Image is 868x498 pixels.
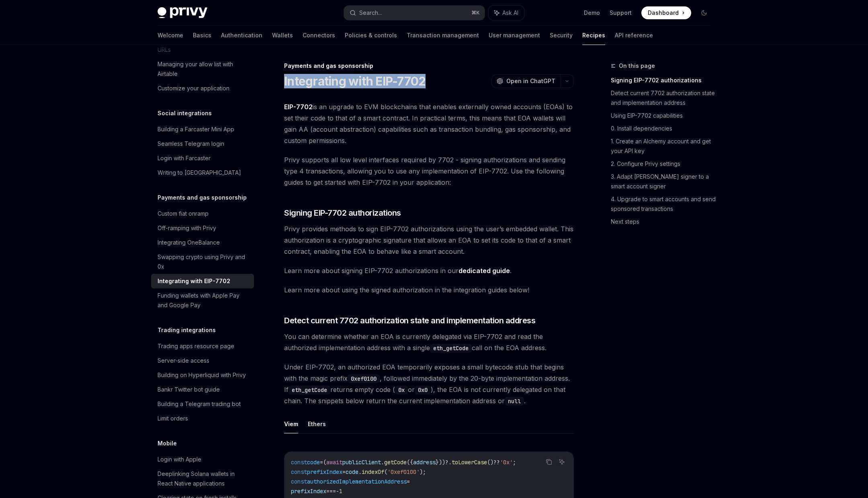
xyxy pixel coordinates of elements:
[284,223,574,257] span: Privy provides methods to sign EIP-7702 authorizations using the user’s embedded wallet. This aut...
[151,57,254,81] a: Managing your allow list with Airtable
[342,468,346,476] span: =
[550,26,573,45] a: Security
[611,109,717,122] a: Using EIP-7702 capabilities
[284,101,574,146] span: is an upgrade to EVM blockchains that enables externally owned accounts (EOAs) to set their code ...
[420,468,426,476] span: );
[648,9,679,17] span: Dashboard
[158,325,216,335] h5: Trading integrations
[284,62,574,70] div: Payments and gas sponsorship
[502,9,518,17] span: Ask AI
[291,488,326,495] span: prefixIndex
[158,59,249,79] div: Managing your allow list with Airtable
[344,6,485,20] button: Search...⌘K
[326,459,342,466] span: await
[284,284,574,296] span: Learn more about using the signed authorization in the integration guides below!
[221,26,262,45] a: Authentication
[151,382,254,397] a: Bankr Twitter bot guide
[158,469,249,488] div: Deeplinking Solana wallets in React Native applications
[151,221,254,235] a: Off-ramping with Privy
[158,455,201,464] div: Login with Apple
[493,459,500,466] span: ??
[430,344,472,353] code: eth_getCode
[291,478,307,485] span: const
[611,74,717,87] a: Signing EIP-7702 authorizations
[387,468,420,476] span: '0xef0100'
[151,353,254,368] a: Server-side access
[158,193,247,202] h5: Payments and gas sponsorship
[610,9,632,17] a: Support
[151,274,254,288] a: Integrating with EIP-7702
[284,154,574,188] span: Privy supports all low level interfaces required by 7702 - signing authorizations and sending typ...
[505,397,524,406] code: null
[436,459,452,466] span: }))?.
[342,459,381,466] span: publicClient
[284,74,426,88] h1: Integrating with EIP-7702
[151,122,254,137] a: Building a Farcaster Mini App
[151,165,254,180] a: Writing to [GEOGRAPHIC_DATA]
[544,457,554,467] button: Copy the contents from the code block
[395,386,408,394] code: 0x
[471,10,480,16] span: ⌘ K
[611,87,717,109] a: Detect current 7702 authorization state and implementation address
[158,414,188,423] div: Limit orders
[407,26,479,45] a: Transaction management
[284,315,535,326] span: Detect current 7702 authorization state and implementation address
[362,468,384,476] span: indexOf
[291,468,307,476] span: const
[284,331,574,353] span: You can determine whether an EOA is currently delegated via EIP-7702 and read the authorized impl...
[384,459,407,466] span: getCode
[407,459,413,466] span: ({
[151,250,254,274] a: Swapping crypto using Privy and 0x
[506,77,555,85] span: Open in ChatGPT
[284,265,574,276] span: Learn more about signing EIP-7702 authorizations in our .
[158,276,230,286] div: Integrating with EIP-7702
[348,374,380,383] code: 0xef0100
[489,26,540,45] a: User management
[158,238,220,247] div: Integrating OneBalance
[158,291,249,310] div: Funding wallets with Apple Pay and Google Pay
[359,8,382,18] div: Search...
[158,26,183,45] a: Welcome
[320,459,323,466] span: =
[158,209,209,218] div: Custom fiat onramp
[158,399,241,409] div: Building a Telegram trading bot
[345,26,397,45] a: Policies & controls
[272,26,293,45] a: Wallets
[158,168,241,178] div: Writing to [GEOGRAPHIC_DATA]
[339,488,342,495] span: 1
[158,439,177,448] h5: Mobile
[415,386,431,394] code: 0x0
[452,459,487,466] span: toLowerCase
[158,252,249,271] div: Swapping crypto using Privy and 0x
[151,81,254,96] a: Customize your application
[641,6,691,19] a: Dashboard
[346,468,358,476] span: code
[291,459,307,466] span: const
[158,370,246,380] div: Building on Hyperliquid with Privy
[284,103,313,111] a: EIP-7702
[151,137,254,151] a: Seamless Telegram login
[193,26,211,45] a: Basics
[284,414,298,433] button: Viem
[289,386,330,394] code: eth_getCode
[336,488,339,495] span: -
[158,84,229,93] div: Customize your application
[158,223,216,233] div: Off-ramping with Privy
[487,459,493,466] span: ()
[151,452,254,467] a: Login with Apple
[557,457,567,467] button: Ask AI
[500,459,513,466] span: '0x'
[158,341,234,351] div: Trading apps resource page
[158,356,209,365] div: Server-side access
[611,193,717,215] a: 4. Upgrade to smart accounts and send sponsored transactions
[151,288,254,312] a: Funding wallets with Apple Pay and Google Pay
[307,459,320,466] span: code
[459,267,510,275] a: dedicated guide
[611,135,717,157] a: 1. Create an Alchemy account and get your API key
[151,467,254,491] a: Deeplinking Solana wallets in React Native applications
[582,26,605,45] a: Recipes
[413,459,436,466] span: address
[151,235,254,250] a: Integrating OneBalance
[513,459,516,466] span: ;
[611,157,717,170] a: 2. Configure Privy settings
